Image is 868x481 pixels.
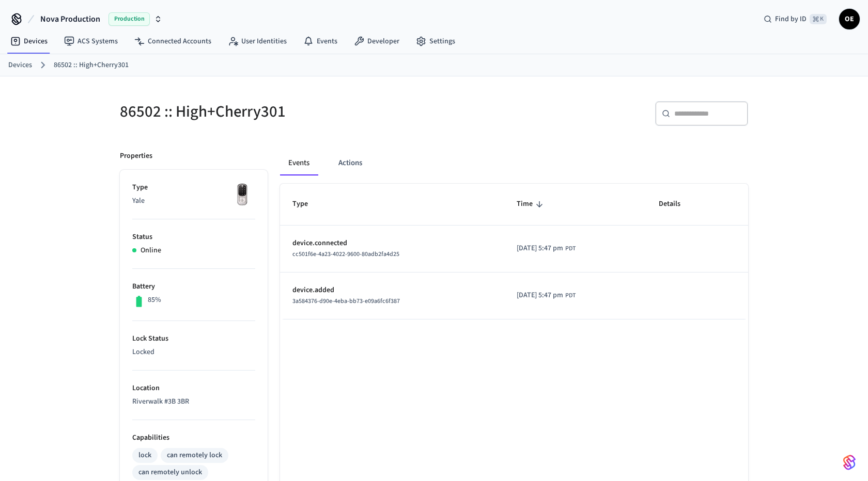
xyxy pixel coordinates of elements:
span: Type [292,196,321,212]
p: Online [141,245,161,256]
a: Developer [346,32,408,51]
span: PDT [565,244,576,253]
a: User Identities [220,32,295,51]
span: Details [659,196,694,212]
p: Location [132,383,255,394]
div: America/Vancouver [517,290,576,301]
a: Devices [8,60,32,71]
a: ACS Systems [56,32,126,51]
div: can remotely unlock [138,467,202,478]
p: Status [132,232,255,243]
div: can remotely lock [167,450,222,461]
p: Type [132,182,255,193]
span: ⌘ K [810,14,827,24]
span: Time [517,196,546,212]
table: sticky table [280,184,748,319]
div: ant example [280,151,748,175]
button: Actions [330,151,370,175]
p: 85% [148,295,161,306]
a: Devices [2,32,56,51]
img: SeamLogoGradient.69752ec5.svg [843,454,856,471]
span: Find by ID [775,14,807,24]
p: Battery [132,281,255,292]
p: device.added [292,285,492,296]
div: lock [138,450,151,461]
p: Yale [132,196,255,206]
a: Events [295,32,346,51]
h5: 86502 :: High+Cherry301 [120,101,428,122]
button: Events [280,151,318,175]
div: Find by ID⌘ K [755,10,835,28]
img: Yale Assure Touchscreen Wifi Smart Lock, Satin Nickel, Front [229,182,255,208]
a: Settings [408,32,463,51]
span: cc501f6e-4a23-4022-9600-80adb2fa4d25 [292,250,399,259]
p: Capabilities [132,432,255,443]
a: 86502 :: High+Cherry301 [54,60,129,71]
span: Nova Production [40,13,100,25]
p: Lock Status [132,333,255,344]
span: OE [840,10,859,28]
span: 3a584376-d90e-4eba-bb73-e09a6fc6f387 [292,297,400,306]
button: OE [839,9,860,29]
span: Production [109,12,150,26]
div: America/Vancouver [517,243,576,254]
span: [DATE] 5:47 pm [517,290,563,301]
p: Properties [120,151,152,162]
a: Connected Accounts [126,32,220,51]
p: Riverwalk #3B 3BR [132,396,255,407]
p: device.connected [292,238,492,249]
p: Locked [132,347,255,358]
span: [DATE] 5:47 pm [517,243,563,254]
span: PDT [565,291,576,300]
